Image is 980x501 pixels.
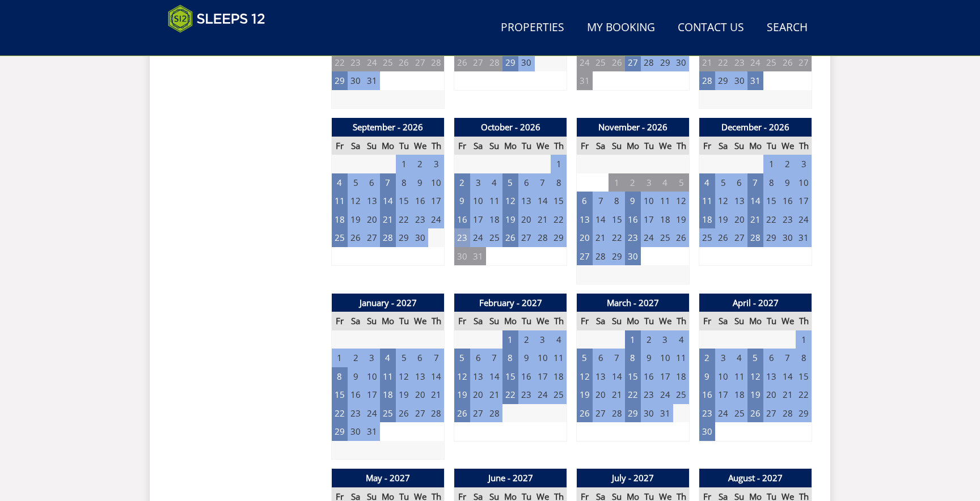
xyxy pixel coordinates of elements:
th: Mo [625,312,641,330]
td: 4 [486,173,502,192]
td: 23 [454,228,470,247]
td: 7 [593,192,609,210]
th: Th [428,312,444,330]
td: 15 [609,210,624,229]
th: We [780,312,796,330]
th: We [535,137,551,155]
td: 5 [673,173,689,192]
td: 9 [625,192,641,210]
td: 15 [396,192,412,210]
td: 8 [609,192,624,210]
td: 4 [673,330,689,349]
td: 26 [502,228,518,247]
td: 2 [699,349,715,367]
td: 28 [486,53,502,72]
td: 8 [502,349,518,367]
td: 25 [332,228,348,247]
th: Su [609,137,624,155]
td: 31 [796,228,812,247]
td: 17 [796,192,812,210]
a: Contact Us [673,15,749,41]
td: 27 [796,53,812,72]
td: 19 [502,210,518,229]
td: 6 [731,173,747,192]
td: 28 [380,228,396,247]
td: 6 [593,349,609,367]
td: 27 [577,247,593,266]
th: Su [609,312,624,330]
th: Mo [747,312,763,330]
th: Fr [454,137,470,155]
td: 9 [412,173,428,192]
td: 28 [747,228,763,247]
th: Fr [454,312,470,330]
td: 18 [380,385,396,404]
td: 1 [502,330,518,349]
td: 10 [641,192,657,210]
td: 21 [699,53,715,72]
a: Properties [496,15,569,41]
td: 5 [348,173,364,192]
td: 12 [673,192,689,210]
td: 26 [348,228,364,247]
td: 1 [796,330,812,349]
td: 2 [625,173,641,192]
td: 1 [763,155,779,173]
td: 11 [731,367,747,386]
td: 19 [348,210,364,229]
td: 18 [551,367,567,386]
td: 6 [364,173,379,192]
th: Fr [332,312,348,330]
td: 3 [470,173,486,192]
td: 15 [763,192,779,210]
td: 1 [332,349,348,367]
td: 16 [625,210,641,229]
td: 24 [641,228,657,247]
td: 10 [535,349,551,367]
td: 20 [364,210,379,229]
td: 30 [518,53,534,72]
td: 14 [486,367,502,386]
td: 26 [715,228,731,247]
td: 24 [796,210,812,229]
td: 24 [577,53,593,72]
td: 10 [715,367,731,386]
td: 5 [454,349,470,367]
th: Mo [747,137,763,155]
td: 22 [609,228,624,247]
td: 9 [454,192,470,210]
th: October - 2026 [454,118,567,137]
th: November - 2026 [577,118,690,137]
th: Su [364,312,379,330]
th: Tu [641,312,657,330]
td: 19 [454,385,470,404]
td: 9 [780,173,796,192]
td: 22 [396,210,412,229]
a: Search [762,15,812,41]
th: Su [731,137,747,155]
td: 16 [412,192,428,210]
td: 18 [699,210,715,229]
th: We [780,137,796,155]
td: 22 [332,53,348,72]
td: 9 [641,349,657,367]
iframe: Customer reviews powered by Trustpilot [162,40,281,49]
td: 7 [486,349,502,367]
td: 30 [780,228,796,247]
td: 10 [470,192,486,210]
td: 8 [796,349,812,367]
th: Sa [470,137,486,155]
td: 1 [609,173,624,192]
td: 5 [577,349,593,367]
th: We [535,312,551,330]
th: Th [796,137,812,155]
td: 16 [641,367,657,386]
td: 9 [699,367,715,386]
td: 10 [428,173,444,192]
td: 26 [780,53,796,72]
td: 11 [657,192,673,210]
td: 4 [657,173,673,192]
td: 2 [454,173,470,192]
td: 5 [747,349,763,367]
td: 13 [577,210,593,229]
